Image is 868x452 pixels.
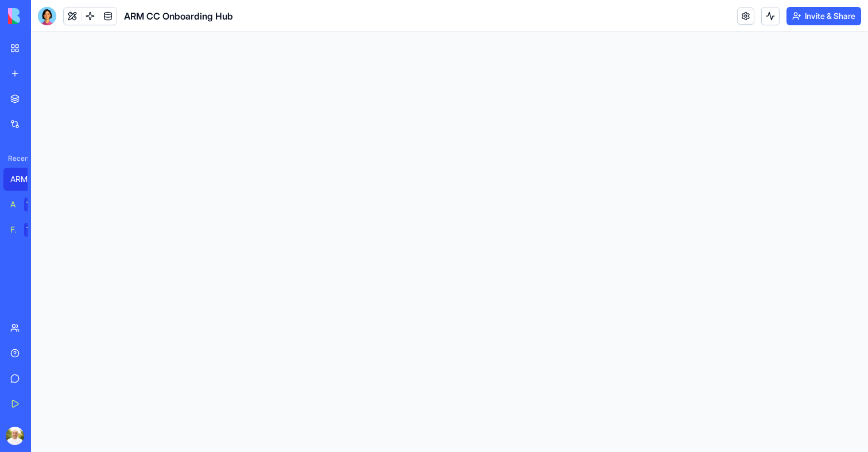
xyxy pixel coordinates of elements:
[124,9,233,23] span: ARM CC Onboarding Hub
[10,224,16,235] div: Feedback Form
[10,199,16,210] div: AI Logo Generator
[10,173,42,185] div: ARM CC Onboarding Hub
[8,8,79,24] img: logo
[3,193,49,216] a: AI Logo GeneratorTRY
[786,7,861,25] button: Invite & Share
[6,427,24,445] img: ACg8ocLOIEoAmjm4heWCeE7lsfoDcp5jJihZlmFmn9yyd1nm-K_6I6A=s96-c
[24,198,42,211] div: TRY
[3,154,28,163] span: Recent
[3,168,49,191] a: ARM CC Onboarding Hub
[3,218,49,241] a: Feedback FormTRY
[24,223,42,237] div: TRY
